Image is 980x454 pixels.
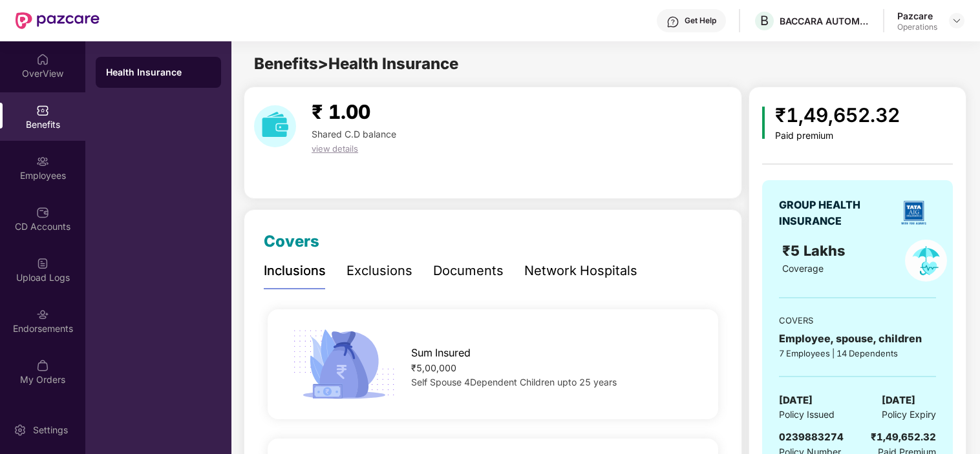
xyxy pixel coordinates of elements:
[871,429,936,445] div: ₹1,49,652.32
[952,15,962,26] img: svg+xml;base64,PHN2ZyBpZD0iRHJvcGRvd24tMzJ4MzIiIHhtbG5zPSJodHRwOi8vd3d3LnczLm9yZy8yMDAwL3N2ZyIgd2...
[779,314,936,327] div: COVERS
[779,197,892,229] div: GROUP HEALTH INSURANCE
[779,393,813,408] span: [DATE]
[762,107,765,139] img: icon
[896,195,932,231] img: insurerLogo
[897,10,937,22] div: Pazcare
[36,155,49,168] img: svg+xml;base64,PHN2ZyBpZD0iRW1wbG95ZWVzIiB4bWxucz0iaHR0cDovL3d3dy53My5vcmcvMjAwMC9zdmciIHdpZHRoPS...
[775,100,900,130] div: ₹1,49,652.32
[36,308,49,321] img: svg+xml;base64,PHN2ZyBpZD0iRW5kb3JzZW1lbnRzIiB4bWxucz0iaHR0cDovL3d3dy53My5vcmcvMjAwMC9zdmciIHdpZH...
[36,53,49,66] img: svg+xml;base64,PHN2ZyBpZD0iSG9tZSIgeG1sbnM9Imh0dHA6Ly93d3cudzMub3JnLzIwMDAvc3ZnIiB3aWR0aD0iMjAiIG...
[882,408,936,422] span: Policy Expiry
[312,100,370,123] span: ₹ 1.00
[779,408,835,422] span: Policy Issued
[312,129,396,139] span: Shared C.D balance
[16,12,100,29] img: New Pazcare Logo
[685,15,716,26] div: Get Help
[779,331,936,347] div: Employee, spouse, children
[36,206,49,219] img: svg+xml;base64,PHN2ZyBpZD0iQ0RfQWNjb3VudHMiIGRhdGEtbmFtZT0iQ0QgQWNjb3VudHMiIHhtbG5zPSJodHRwOi8vd3...
[882,393,915,408] span: [DATE]
[264,232,319,251] span: Covers
[36,359,49,372] img: svg+xml;base64,PHN2ZyBpZD0iTXlfT3JkZXJzIiBkYXRhLW5hbWU9Ik15IE9yZGVycyIgeG1sbnM9Imh0dHA6Ly93d3cudz...
[524,261,637,281] div: Network Hospitals
[433,261,504,281] div: Documents
[782,263,824,274] span: Coverage
[411,345,471,361] span: Sum Insured
[666,15,679,28] img: svg+xml;base64,PHN2ZyBpZD0iSGVscC0zMngzMiIgeG1sbnM9Imh0dHA6Ly93d3cudzMub3JnLzIwMDAvc3ZnIiB3aWR0aD...
[106,66,211,79] div: Health Insurance
[36,257,49,270] img: svg+xml;base64,PHN2ZyBpZD0iVXBsb2FkX0xvZ3MiIGRhdGEtbmFtZT0iVXBsb2FkIExvZ3MiIHhtbG5zPSJodHRwOi8vd3...
[36,104,49,117] img: svg+xml;base64,PHN2ZyBpZD0iQmVuZWZpdHMiIHhtbG5zPSJodHRwOi8vd3d3LnczLm9yZy8yMDAwL3N2ZyIgd2lkdGg9Ij...
[254,54,458,73] span: Benefits > Health Insurance
[14,424,27,437] img: svg+xml;base64,PHN2ZyBpZD0iU2V0dGluZy0yMHgyMCIgeG1sbnM9Imh0dHA6Ly93d3cudzMub3JnLzIwMDAvc3ZnIiB3aW...
[760,13,769,28] span: B
[779,347,936,360] div: 7 Employees | 14 Dependents
[346,261,412,281] div: Exclusions
[312,143,358,154] span: view details
[775,130,900,141] div: Paid premium
[897,22,937,32] div: Operations
[782,242,849,259] span: ₹5 Lakhs
[254,105,296,147] img: download
[780,15,870,27] div: BACCARA AUTOMATION AND CONTROL INDIA PRIVATE LIMITED
[264,261,326,281] div: Inclusions
[779,431,844,443] span: 0239883274
[29,424,72,437] div: Settings
[411,377,617,387] span: Self Spouse 4Dependent Children upto 25 years
[288,325,399,403] img: icon
[905,240,947,282] img: policyIcon
[411,361,698,375] div: ₹5,00,000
